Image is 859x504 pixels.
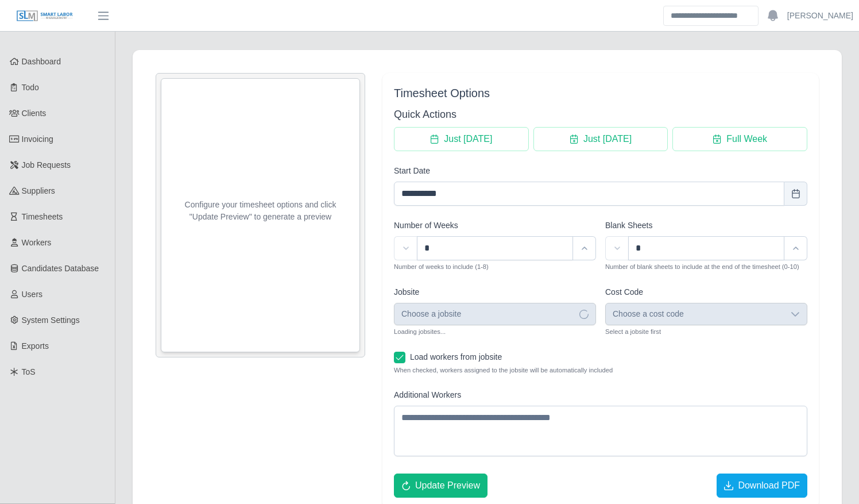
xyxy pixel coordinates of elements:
[394,220,458,232] label: Number of Weeks
[394,474,487,498] button: Update Preview
[22,290,43,299] span: Users
[22,160,71,170] span: Job Requests
[605,286,643,298] label: Cost Code
[22,57,61,66] span: Dashboard
[605,328,661,335] small: Select a jobsite first
[533,127,668,151] button: Just Tomorrow
[394,263,489,270] small: Number of weeks to include (1-8)
[22,212,63,221] span: Timesheets
[394,389,461,401] label: Additional Workers
[394,127,529,151] button: Just Today
[784,182,807,206] button: Choose Date
[410,352,502,361] span: Load workers from jobsite
[605,220,653,232] label: Blank Sheets
[787,10,853,22] a: [PERSON_NAME]
[394,84,807,102] div: Timesheet Options
[717,474,807,498] button: Download PDF
[22,264,99,273] span: Candidates Database
[726,132,767,146] span: Full Week
[22,316,80,325] span: System Settings
[22,134,53,144] span: Invoicing
[394,366,807,375] small: When checked, workers assigned to the jobsite will be automatically included
[583,132,632,146] span: Just [DATE]
[22,238,52,247] span: Workers
[16,10,73,22] img: SLM Logo
[394,328,446,335] small: Loading jobsites...
[22,186,55,195] span: Suppliers
[22,83,39,92] span: Todo
[22,109,47,118] span: Clients
[161,199,359,223] p: Configure your timesheet options and click "Update Preview" to generate a preview
[394,165,430,177] label: Start Date
[394,106,807,122] h3: Quick Actions
[663,6,759,26] input: Search
[415,479,480,493] span: Update Preview
[22,367,36,376] span: ToS
[605,263,799,270] small: Number of blank sheets to include at the end of the timesheet (0-10)
[672,127,807,151] button: Full Week
[444,132,492,146] span: Just [DATE]
[22,341,49,351] span: Exports
[738,479,800,493] span: Download PDF
[394,286,419,298] label: Jobsite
